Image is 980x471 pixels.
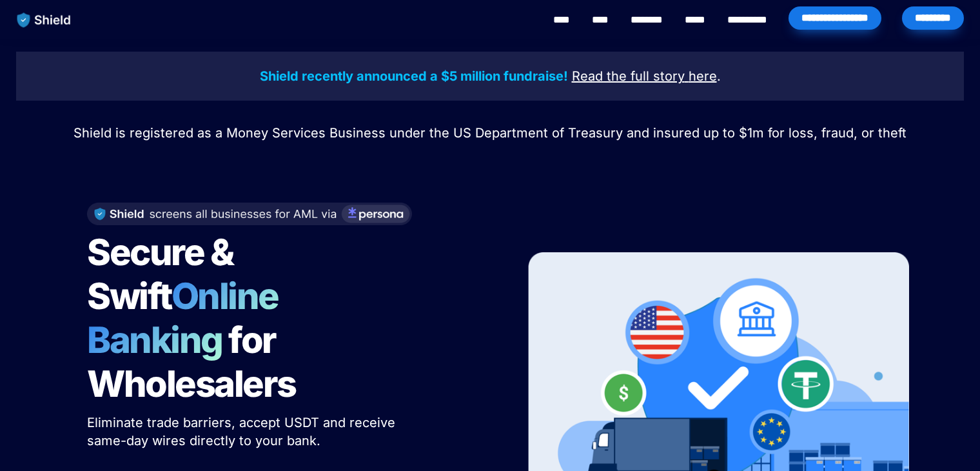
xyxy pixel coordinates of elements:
span: Shield is registered as a Money Services Business under the US Department of Treasury and insured... [73,125,906,141]
img: website logo [11,6,77,34]
a: here [689,70,717,83]
span: Online Banking [87,274,291,362]
u: Read the full story [572,68,685,84]
span: Eliminate trade barriers, accept USDT and receive same-day wires directly to your bank. [87,415,399,448]
span: . [717,68,721,84]
u: here [689,68,717,84]
span: Secure & Swift [87,230,239,318]
span: for Wholesalers [87,318,296,406]
strong: Shield recently announced a $5 million fundraise! [260,68,568,84]
a: Read the full story [572,70,685,83]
